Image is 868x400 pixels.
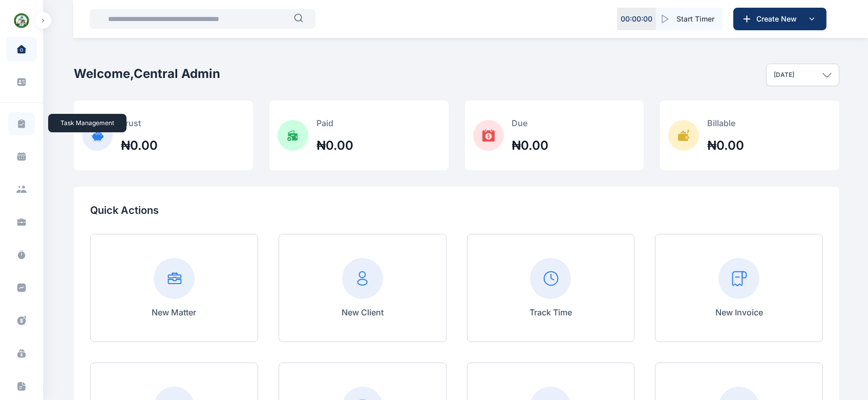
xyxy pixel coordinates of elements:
[512,117,549,129] p: Due
[74,66,220,82] h2: Welcome, Central Admin
[656,8,723,30] button: Start Timer
[152,306,196,318] p: New Matter
[530,306,572,318] p: Track Time
[733,8,827,30] button: Create New
[512,137,549,154] h2: ₦0.00
[342,306,384,318] p: New Client
[707,117,744,129] p: Billable
[676,14,714,24] span: Start Timer
[316,117,353,129] p: Paid
[121,137,158,154] h2: ₦0.00
[90,203,823,217] p: Quick Actions
[621,14,652,24] p: 00 : 00 : 00
[316,137,353,154] h2: ₦0.00
[774,71,794,79] p: [DATE]
[715,306,763,318] p: New Invoice
[121,117,158,129] p: Trust
[707,137,744,154] h2: ₦0.00
[752,14,806,24] span: Create New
